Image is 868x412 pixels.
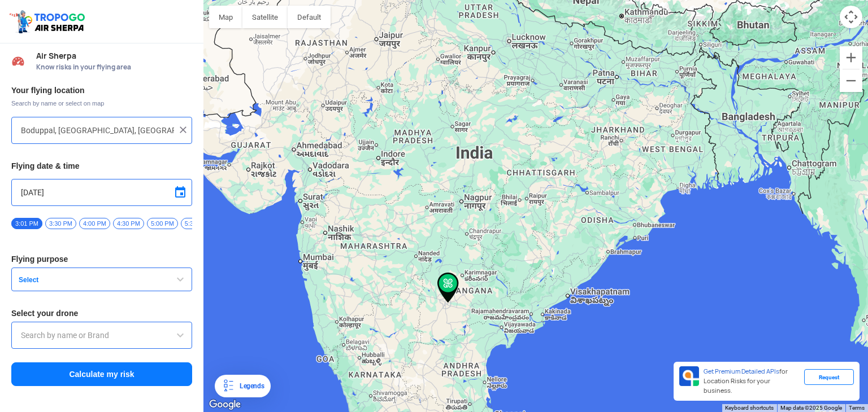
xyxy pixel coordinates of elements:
img: Premium APIs [679,366,699,386]
img: Legends [222,379,235,393]
input: Search your flying location [21,124,174,137]
h3: Your flying location [11,86,192,94]
button: Zoom in [840,46,862,69]
button: Select [11,268,192,291]
img: ic_tgdronemaps.svg [8,8,89,34]
img: Risk Scores [11,54,25,68]
div: Legends [235,379,264,393]
button: Show satellite imagery [242,6,288,28]
input: Select Date [21,186,183,199]
h3: Flying date & time [11,162,192,170]
span: Search by name or select on map [11,99,192,108]
span: 3:01 PM [11,218,42,229]
h3: Select your drone [11,309,192,317]
h3: Flying purpose [11,255,192,263]
input: Search by name or Brand [21,328,183,342]
img: ic_close.png [177,124,189,135]
a: Open this area in Google Maps (opens a new window) [206,397,244,412]
button: Show street map [209,6,242,28]
span: 3:30 PM [45,218,76,229]
span: Air Sherpa [36,51,192,60]
div: for Location Risks for your business. [699,366,804,396]
span: Map data ©2025 Google [780,405,842,411]
button: Calculate my risk [11,362,192,386]
span: Get Premium Detailed APIs [704,367,779,375]
a: Terms [849,405,865,411]
div: Request [804,369,854,385]
span: 5:30 PM [181,218,212,229]
button: Keyboard shortcuts [725,404,774,412]
button: Zoom out [840,69,862,92]
button: Map camera controls [840,6,862,28]
img: Google [206,397,244,412]
span: 4:30 PM [113,218,144,229]
span: Select [14,275,155,284]
span: 4:00 PM [79,218,110,229]
span: 5:00 PM [147,218,178,229]
span: Know risks in your flying area [36,63,192,72]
